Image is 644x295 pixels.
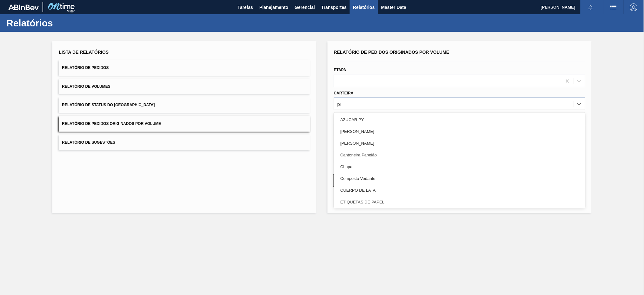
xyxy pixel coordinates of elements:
label: Etapa [334,68,346,72]
button: Relatório de Pedidos Originados por Volume [59,116,310,132]
div: ETIQUETAS DE PAPEL [334,196,585,208]
span: Lista de Relatórios [59,50,109,55]
div: [PERSON_NAME] [334,137,585,149]
span: Transportes [321,3,347,11]
button: Limpar [333,174,456,187]
img: TNhmsLtSVTkK8tSr43FrP2fwEKptu5GPRR3wAAAABJRU5ErkJggg== [8,4,39,10]
img: Logout [630,3,638,11]
span: Relatório de Status do [GEOGRAPHIC_DATA] [62,103,155,107]
span: Master Data [381,3,406,11]
div: Composto Vedante [334,173,585,184]
button: Relatório de Pedidos [59,60,310,76]
div: Chapa [334,161,585,173]
span: Gerencial [295,3,315,11]
label: Carteira [334,91,354,95]
div: Cantoneira Papelão [334,149,585,161]
img: userActions [610,3,617,11]
button: Relatório de Sugestões [59,135,310,150]
button: Relatório de Status do [GEOGRAPHIC_DATA] [59,97,310,113]
div: AZUCAR PY [334,114,585,126]
div: CUERPO DE LATA [334,184,585,196]
button: Relatório de Volumes [59,79,310,94]
span: Relatório de Pedidos Originados por Volume [334,50,449,55]
button: Notificações [581,3,601,12]
span: Relatório de Sugestões [62,140,115,145]
span: Relatório de Pedidos [62,65,109,70]
span: Relatórios [353,3,375,11]
span: Relatório de Volumes [62,84,110,89]
span: Tarefas [238,3,253,11]
span: Relatório de Pedidos Originados por Volume [62,121,161,126]
div: [PERSON_NAME] [334,126,585,137]
span: Planejamento [259,3,288,11]
h1: Relatórios [6,19,119,27]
